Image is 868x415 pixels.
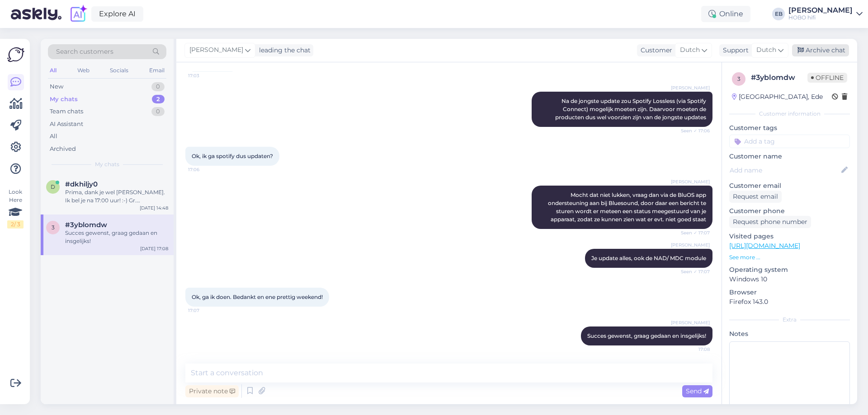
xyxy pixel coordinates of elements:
[680,45,700,55] span: Dutch
[729,242,800,250] a: [URL][DOMAIN_NAME]
[50,145,76,154] div: Archived
[188,307,222,314] span: 17:07
[587,332,706,339] span: Succes gewenst, graag gedaan en insgelijks!
[48,65,58,76] div: All
[732,92,823,102] div: [GEOGRAPHIC_DATA], Ede
[729,123,850,133] p: Customer tags
[756,45,776,55] span: Dutch
[729,275,850,284] p: Windows 10
[671,242,710,248] span: [PERSON_NAME]
[50,95,78,104] div: My chats
[147,65,166,76] div: Email
[95,160,119,168] span: My chats
[192,153,273,159] span: Ok, ik ga spotify dus updaten?
[792,44,849,56] div: Archive chat
[788,7,863,21] a: [PERSON_NAME]HOBO hifi
[91,6,143,22] a: Explore AI
[701,6,750,22] div: Online
[729,265,850,275] p: Operating system
[151,82,165,91] div: 0
[192,294,323,300] span: Ok, ga ik doen. Bedankt en ene prettig weekend!
[807,73,847,83] span: Offline
[788,7,853,14] div: [PERSON_NAME]
[729,206,850,216] p: Customer phone
[671,84,710,91] span: [PERSON_NAME]
[737,75,741,82] span: 3
[548,191,708,223] span: Mocht dat niet lukken, vraag dan via de BluOS app ondersteuning aan bij Bluesound, door daar een ...
[676,268,710,275] span: Seen ✓ 17:07
[188,72,222,79] span: 17:03
[729,216,811,228] div: Request phone number
[75,65,91,76] div: Web
[50,120,83,129] div: AI Assistant
[686,387,709,395] span: Send
[751,72,807,83] div: # 3yblomdw
[730,165,840,175] input: Add name
[65,229,168,245] div: Succes gewenst, graag gedaan en insgelijks!
[729,288,850,297] p: Browser
[591,255,706,261] span: Je update alles, ook de NAD/ MDC module
[729,253,850,261] p: See more ...
[671,319,710,326] span: [PERSON_NAME]
[729,191,782,203] div: Request email
[140,245,168,252] div: [DATE] 17:08
[50,82,63,91] div: New
[140,205,168,211] div: [DATE] 14:48
[676,346,710,353] span: 17:08
[729,135,850,148] input: Add a tag
[719,46,749,55] div: Support
[729,232,850,241] p: Visited pages
[56,47,113,56] span: Search customers
[65,188,168,205] div: Prima, dank je wel [PERSON_NAME]. Ik bel je na 17:00 uur! :-) Gr. [PERSON_NAME]
[7,188,24,228] div: Look Here
[188,166,222,173] span: 17:06
[69,5,88,23] img: explore-ai
[676,229,710,236] span: Seen ✓ 17:07
[788,14,853,21] div: HOBO hifi
[255,46,311,55] div: leading the chat
[152,95,165,104] div: 2
[51,183,55,190] span: d
[189,45,243,55] span: [PERSON_NAME]
[108,65,130,76] div: Socials
[676,127,710,134] span: Seen ✓ 17:06
[65,221,107,229] span: #3yblomdw
[772,8,785,20] div: EB
[65,180,98,188] span: #dkhiljy0
[52,224,55,231] span: 3
[729,110,850,118] div: Customer information
[7,46,24,63] img: Askly Logo
[729,316,850,324] div: Extra
[50,132,57,141] div: All
[151,107,165,116] div: 0
[671,178,710,185] span: [PERSON_NAME]
[729,329,850,339] p: Notes
[555,98,708,121] span: Na de jongste update zou Spotify Lossless (via Spotify Connect) mogelijk moeten zijn. Daarvoor mo...
[729,181,850,191] p: Customer email
[50,107,83,116] div: Team chats
[185,385,239,397] div: Private note
[729,152,850,161] p: Customer name
[729,297,850,307] p: Firefox 143.0
[7,220,24,228] div: 2 / 3
[637,46,672,55] div: Customer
